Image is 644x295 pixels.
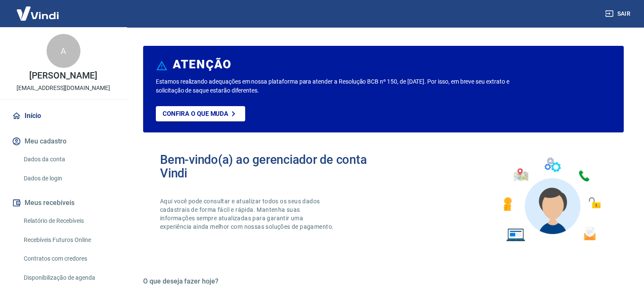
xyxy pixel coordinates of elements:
button: Meu cadastro [10,132,116,151]
a: Recebíveis Futuros Online [20,231,116,249]
div: A [47,34,80,68]
a: Dados de login [20,170,116,187]
p: Confira o que muda [163,110,228,118]
a: Contratos com credores [20,250,116,267]
button: Meus recebíveis [10,194,116,212]
a: Relatório de Recebíveis [20,212,116,230]
a: Dados da conta [20,151,116,168]
img: Imagem de um avatar masculino com diversos icones exemplificando as funcionalidades do gerenciado... [496,153,607,247]
img: Vindi [10,0,65,26]
h5: O que deseja fazer hoje? [143,277,624,286]
a: Início [10,107,116,125]
p: Estamos realizando adequações em nossa plataforma para atender a Resolução BCB nº 150, de [DATE].... [156,77,520,95]
a: Confira o que muda [156,106,245,121]
button: Sair [603,6,634,22]
h6: ATENÇÃO [173,60,232,69]
h2: Bem-vindo(a) ao gerenciador de conta Vindi [160,153,384,180]
p: [EMAIL_ADDRESS][DOMAIN_NAME] [17,84,110,93]
p: [PERSON_NAME] [29,71,97,80]
a: Disponibilização de agenda [20,269,116,287]
p: Aqui você pode consultar e atualizar todos os seus dados cadastrais de forma fácil e rápida. Mant... [160,197,335,231]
